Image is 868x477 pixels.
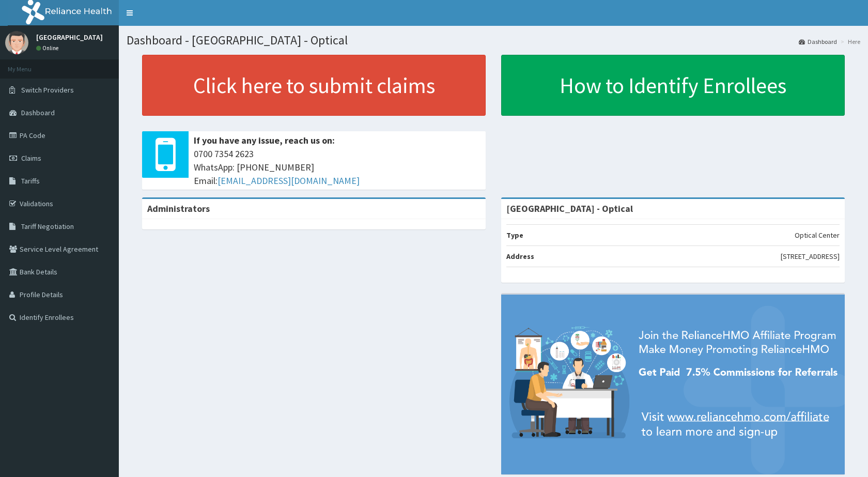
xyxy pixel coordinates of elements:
p: [GEOGRAPHIC_DATA] [36,34,103,41]
b: If you have any issue, reach us on: [194,134,335,146]
span: Tariffs [21,176,40,186]
span: Dashboard [21,108,55,117]
img: User Image [5,31,28,54]
span: Tariff Negotiation [21,222,74,231]
p: [STREET_ADDRESS] [781,251,840,261]
li: Here [838,37,860,46]
a: Click here to submit claims [142,55,486,116]
b: Type [506,230,523,240]
a: [EMAIL_ADDRESS][DOMAIN_NAME] [218,175,360,187]
b: Administrators [147,203,210,214]
b: Address [506,252,534,261]
span: Switch Providers [21,85,74,95]
a: Online [36,44,61,52]
img: provider-team-banner.png [501,295,845,474]
span: Claims [21,153,41,163]
strong: [GEOGRAPHIC_DATA] - Optical [506,203,633,214]
span: 0700 7354 2623 WhatsApp: [PHONE_NUMBER] Email: [194,147,481,187]
p: Optical Center [795,230,840,240]
h1: Dashboard - [GEOGRAPHIC_DATA] - Optical [127,34,860,47]
a: Dashboard [799,37,837,46]
a: How to Identify Enrollees [501,55,845,116]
